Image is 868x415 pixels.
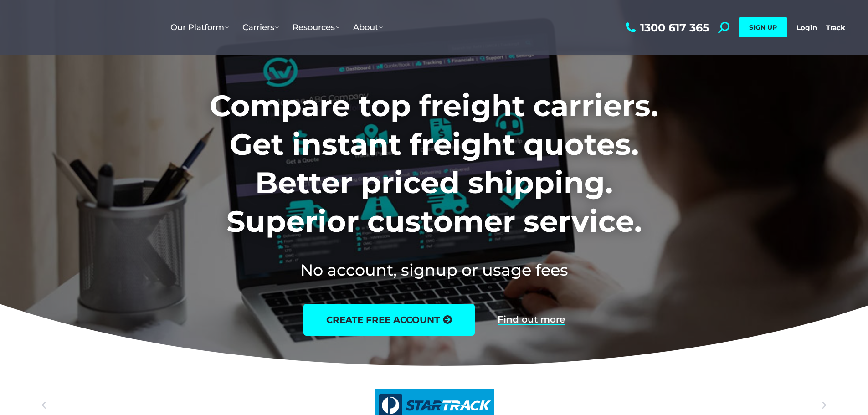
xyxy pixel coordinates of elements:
span: Our Platform [170,22,229,32]
a: Track [826,23,845,32]
h1: Compare top freight carriers. Get instant freight quotes. Better priced shipping. Superior custom... [149,87,719,241]
h2: No account, signup or usage fees [149,259,719,281]
a: Find out more [498,315,565,325]
a: SIGN UP [739,17,787,37]
a: 1300 617 365 [623,22,709,33]
a: Carriers [236,13,286,41]
a: Our Platform [164,13,236,41]
a: Resources [286,13,346,41]
a: Login [796,23,817,32]
span: Carriers [242,22,279,32]
a: create free account [303,304,475,336]
span: Resources [293,22,339,32]
span: SIGN UP [749,23,777,31]
span: About [353,22,383,32]
a: About [346,13,390,41]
